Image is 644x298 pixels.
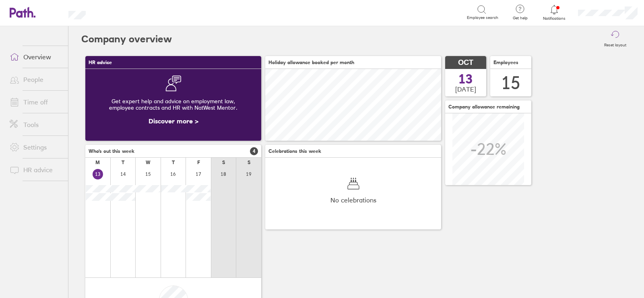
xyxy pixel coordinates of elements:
[455,85,476,93] span: [DATE]
[172,160,175,165] div: T
[448,104,520,110] span: Company allowance remaining
[599,40,631,48] label: Reset layout
[3,49,68,65] a: Overview
[122,160,124,165] div: T
[248,160,250,165] div: S
[467,15,498,20] span: Employee search
[197,160,200,165] div: F
[541,4,568,21] a: Notifications
[330,196,376,204] span: No celebrations
[222,160,225,165] div: S
[493,60,518,65] span: Employees
[250,147,258,155] span: 4
[268,148,321,154] span: Celebrations this week
[3,71,68,88] a: People
[458,73,473,85] span: 13
[149,117,198,125] a: Discover more >
[3,117,68,133] a: Tools
[3,162,68,178] a: HR advice
[81,26,172,52] h2: Company overview
[458,58,473,67] span: OCT
[107,8,128,16] div: Search
[89,60,112,65] span: HR advice
[3,94,68,110] a: Time off
[501,73,520,93] div: 15
[507,16,533,21] span: Get help
[146,160,151,165] div: W
[599,26,631,52] button: Reset layout
[541,16,568,21] span: Notifications
[95,160,100,165] div: M
[89,148,134,154] span: Who's out this week
[268,60,354,65] span: Holiday allowance booked per month
[3,139,68,155] a: Settings
[92,92,255,117] div: Get expert help and advice on employment law, employee contracts and HR with NatWest Mentor.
